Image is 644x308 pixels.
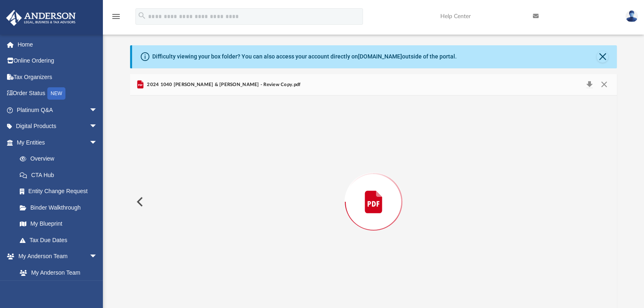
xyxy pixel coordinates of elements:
[130,190,148,213] button: Previous File
[47,87,65,100] div: NEW
[6,118,110,135] a: Digital Productsarrow_drop_down
[89,134,106,151] span: arrow_drop_down
[89,118,106,135] span: arrow_drop_down
[582,79,597,91] button: Download
[111,16,121,21] a: menu
[6,85,110,102] a: Order StatusNEW
[12,216,106,232] a: My Blueprint
[137,11,146,20] i: search
[6,69,110,85] a: Tax Organizers
[145,81,300,89] span: 2024 1040 [PERSON_NAME] & [PERSON_NAME] - Review Copy.pdf
[12,199,110,216] a: Binder Walkthrough
[6,248,106,265] a: My Anderson Teamarrow_drop_down
[152,52,457,61] div: Difficulty viewing your box folder? You can also access your account directly on outside of the p...
[12,167,110,183] a: CTA Hub
[89,248,106,265] span: arrow_drop_down
[6,36,110,53] a: Home
[111,12,121,21] i: menu
[6,102,110,118] a: Platinum Q&Aarrow_drop_down
[6,53,110,69] a: Online Ordering
[358,53,402,60] a: [DOMAIN_NAME]
[597,79,611,91] button: Close
[597,51,608,63] button: Close
[4,10,78,26] img: Anderson Advisors Platinum Portal
[12,183,110,200] a: Entity Change Request
[12,151,110,167] a: Overview
[625,10,638,22] img: User Pic
[12,232,110,248] a: Tax Due Dates
[12,264,102,281] a: My Anderson Team
[89,102,106,119] span: arrow_drop_down
[6,134,110,151] a: My Entitiesarrow_drop_down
